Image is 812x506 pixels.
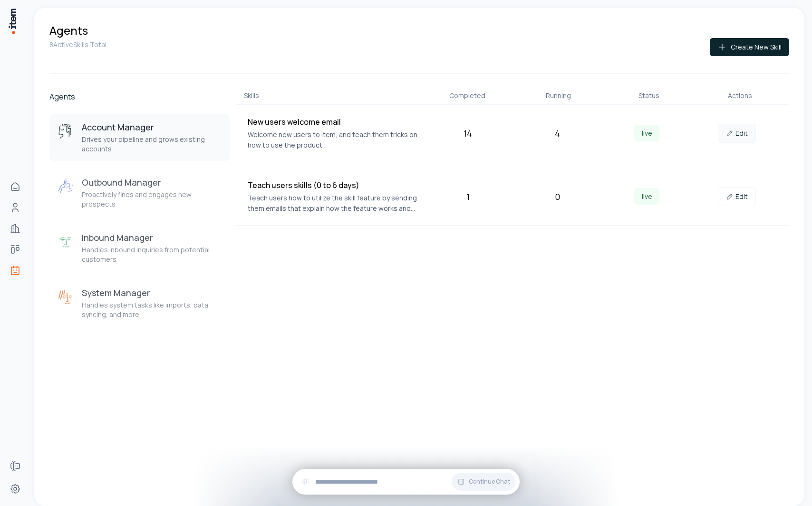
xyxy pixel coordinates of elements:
p: Proactively finds and engages new prospects [82,190,222,209]
a: Settings [6,479,25,498]
a: Companies [6,219,25,238]
a: Agents [6,261,25,280]
a: Deals [6,240,25,259]
div: 1 [427,190,509,203]
span: live [634,125,660,141]
p: Handles system tasks like imports, data syncing, and more [82,300,222,319]
button: Create New Skill [710,38,789,56]
div: Completed [425,91,509,100]
div: Status [608,91,691,100]
button: System ManagerSystem ManagerHandles system tasks like imports, data syncing, and more [49,279,230,327]
img: System Manager [57,289,74,306]
div: 4 [517,127,599,140]
a: Edit [718,124,756,143]
h2: Agents [49,91,230,102]
a: Home [6,177,25,196]
img: Account Manager [57,123,74,140]
button: Account ManagerAccount ManagerDrives your pipeline and grows existing accounts [49,114,230,161]
span: live [634,188,660,205]
h3: Outbound Manager [82,177,222,188]
h3: System Manager [82,287,222,298]
p: Welcome new users to item, and teach them tricks on how to use the product. [248,129,419,150]
button: Outbound ManagerOutbound ManagerProactively finds and engages new prospects [49,169,230,217]
a: People [6,198,25,217]
div: Continue Chat [292,469,520,495]
p: Handles inbound inquiries from potential customers [82,245,222,264]
p: Drives your pipeline and grows existing accounts [82,135,222,154]
button: Continue Chat [452,473,516,491]
h3: Inbound Manager [82,232,222,243]
h4: New users welcome email [248,116,419,128]
div: Skills [244,91,418,100]
img: Inbound Manager [57,234,74,251]
a: Edit [718,187,756,206]
h1: Agents [49,23,88,38]
img: Item Brain Logo [8,8,17,35]
div: 0 [517,190,599,203]
div: Actions [698,91,782,100]
h4: Teach users skills (0 to 6 days) [248,179,419,191]
img: Outbound Manager [57,179,74,196]
button: Inbound ManagerInbound ManagerHandles inbound inquiries from potential customers [49,224,230,272]
p: 8 Active Skills Total [49,40,106,50]
a: Forms [6,456,25,476]
p: Teach users how to utilize the skill feature by sending them emails that explain how the feature ... [248,193,419,214]
h3: Account Manager [82,121,222,133]
div: 14 [427,127,509,140]
span: Continue Chat [469,478,510,486]
div: Running [517,91,600,100]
